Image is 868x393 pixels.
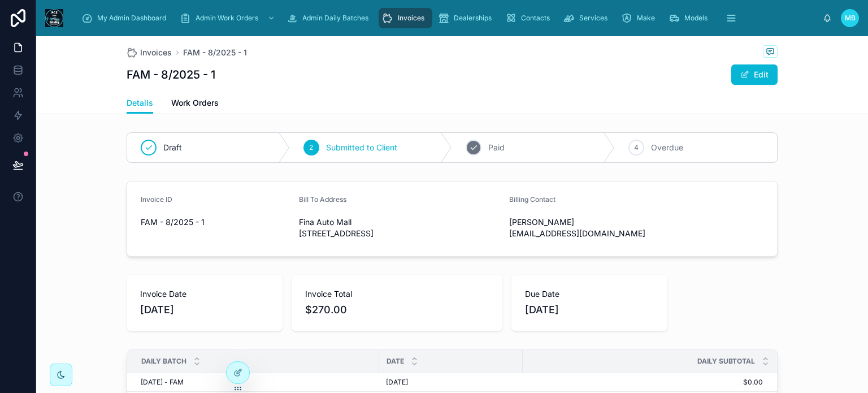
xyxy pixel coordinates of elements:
a: [DATE] - FAM [141,378,372,387]
span: Services [579,14,607,23]
span: Daily Batch [141,357,186,366]
a: Make [618,8,663,28]
span: Dealerships [454,14,492,23]
span: Submitted to Client [326,142,397,153]
h1: FAM - 8/2025 - 1 [127,67,215,83]
a: [DATE] [386,378,516,387]
a: Models [665,8,715,28]
span: Invoices [398,14,424,23]
a: My Admin Dashboard [78,8,174,28]
span: [DATE] - FAM [141,378,184,387]
img: App logo [45,9,63,27]
span: Work Orders [171,97,219,109]
span: [DATE] [386,378,408,387]
span: Due Date [525,288,654,300]
span: My Admin Dashboard [97,14,166,23]
span: Make [637,14,655,23]
a: FAM - 8/2025 - 1 [183,47,247,58]
span: Draft [163,142,182,153]
span: Date [387,357,404,366]
span: Paid [488,142,505,153]
span: [PERSON_NAME] [EMAIL_ADDRESS][DOMAIN_NAME] [509,217,711,239]
a: Work Orders [171,93,219,115]
a: Admin Daily Batches [283,8,376,28]
span: 2 [309,143,313,152]
span: [DATE] [140,302,269,318]
span: Billing Contact [509,195,555,204]
span: Overdue [651,142,683,153]
span: 4 [634,143,639,152]
span: Models [684,14,708,23]
span: Contacts [521,14,550,23]
span: Daily Subtotal [697,357,755,366]
button: Edit [731,64,778,85]
a: Contacts [502,8,558,28]
span: [DATE] [525,302,654,318]
span: Fina Auto Mall [STREET_ADDRESS] [299,217,501,239]
span: Admin Work Orders [196,14,258,23]
span: $270.00 [305,302,489,318]
span: Invoices [140,47,172,58]
span: Invoice Total [305,288,489,300]
span: Invoice ID [141,195,172,204]
a: Details [127,93,153,114]
span: Admin Daily Batches [302,14,368,23]
span: MB [845,14,856,23]
a: Dealerships [435,8,500,28]
a: Invoices [127,47,172,58]
a: Invoices [379,8,432,28]
span: Bill To Address [299,195,346,204]
a: Services [560,8,615,28]
a: $0.00 [523,378,763,387]
div: scrollable content [72,6,823,31]
a: Admin Work Orders [176,8,281,28]
span: Details [127,97,153,109]
span: Invoice Date [140,288,269,300]
span: FAM - 8/2025 - 1 [141,217,290,228]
